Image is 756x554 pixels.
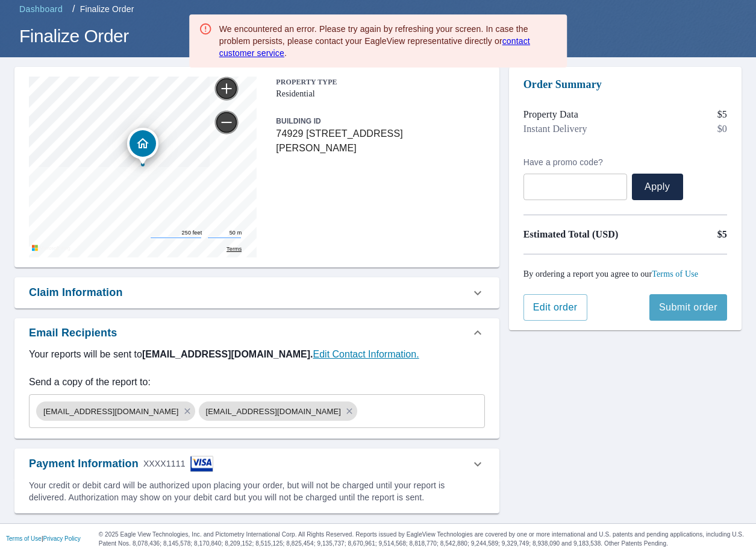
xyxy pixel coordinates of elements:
p: PROPERTY TYPE [276,77,480,87]
p: Residential [276,87,480,100]
div: Claim Information [14,277,499,308]
a: Current Level 17, Zoom In [214,77,239,101]
label: Send a copy of the report to: [29,375,485,389]
span: [EMAIL_ADDRESS][DOMAIN_NAME] [199,406,349,417]
p: $0 [717,122,727,136]
button: Apply [632,174,683,200]
div: Payment Information [29,456,213,472]
b: [EMAIL_ADDRESS][DOMAIN_NAME]. [142,349,313,359]
span: Edit order [533,301,578,314]
a: Terms of Use [6,535,42,542]
div: Dropped pin, building 1, Residential property, 74929 342 Ave Elsie, NE 69134 [127,128,158,165]
span: Submit order [659,301,717,314]
div: Email Recipients [14,318,499,347]
label: Have a promo code? [523,157,627,168]
label: Your reports will be sent to [29,347,485,362]
div: Email Recipients [29,325,117,341]
p: © 2025 Eagle View Technologies, Inc. and Pictometry International Corp. All Rights Reserved. Repo... [99,530,750,548]
div: Claim Information [29,285,123,301]
a: Terms of Use [652,269,698,279]
div: We encountered an error. Please try again by refreshing your screen. In case the problem persists... [219,23,558,59]
button: Edit order [523,294,587,321]
span: Dashboard [19,3,63,15]
h1: Finalize Order [14,24,742,48]
p: $5 [717,227,727,242]
img: cardImage [190,456,213,472]
p: Order Summary [523,77,727,93]
div: Your credit or debit card will be authorized upon placing your order, but will not be charged unt... [29,479,485,503]
p: BUILDING ID [276,117,321,125]
p: Estimated Total (USD) [523,227,625,242]
li: / [72,2,75,16]
div: [EMAIL_ADDRESS][DOMAIN_NAME] [36,401,195,421]
p: By ordering a report you agree to our [523,269,727,280]
div: [EMAIL_ADDRESS][DOMAIN_NAME] [199,401,358,421]
a: Privacy Policy [43,535,81,542]
a: EditContactInfo [313,349,419,359]
p: 74929 [STREET_ADDRESS][PERSON_NAME] [276,127,480,156]
button: Submit order [649,294,727,321]
a: Terms [226,245,242,253]
p: $5 [717,107,727,122]
p: Instant Delivery [523,122,587,136]
div: XXXX1111 [143,456,186,472]
span: [EMAIL_ADDRESS][DOMAIN_NAME] [36,406,186,417]
span: Apply [642,180,673,194]
div: Payment InformationXXXX1111cardImage [14,449,499,479]
p: Finalize Order [80,3,134,15]
p: Property Data [523,107,578,122]
a: Current Level 17, Zoom Out [214,110,239,134]
p: | [6,535,81,543]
